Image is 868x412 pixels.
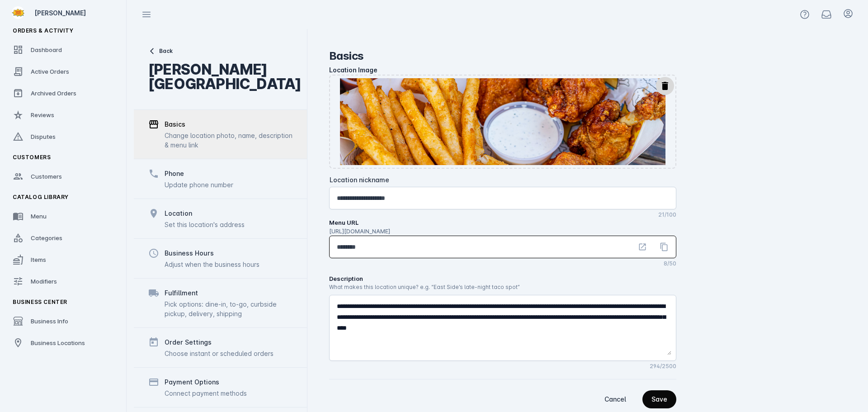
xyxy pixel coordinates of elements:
mat-icon: delete [660,81,670,91]
mat-label: Location nickname [330,176,389,184]
a: Disputes [5,127,121,147]
button: Back [148,47,301,55]
button: Cancel [595,390,635,408]
span: Business Info [31,317,68,325]
div: Location [165,208,192,219]
img: ... [338,76,667,167]
span: Active Orders [31,68,69,75]
a: Categories [5,228,121,248]
span: Modifiers [31,278,57,285]
span: Customers [13,154,51,161]
div: Connect payment methods [165,388,247,398]
mat-hint: 8/50 [664,258,676,267]
span: Business Locations [31,339,85,346]
div: Basics [165,119,185,130]
a: Active Orders [5,62,121,81]
div: Choose instant or scheduled orders [165,349,274,358]
span: Disputes [31,133,56,140]
div: [PERSON_NAME] [34,8,118,18]
div: Phone [165,168,184,179]
div: Update phone number [165,180,233,189]
a: Archived Orders [5,83,121,103]
a: Reviews [5,105,121,125]
div: Business Hours [165,248,214,259]
span: Reviews [31,111,54,118]
label: Description [329,275,676,284]
a: Customers [5,166,121,186]
div: Order Settings [165,337,212,348]
span: Archived Orders [31,90,76,97]
a: Business Locations [5,333,121,353]
span: Menu [31,213,47,220]
span: Dashboard [31,46,62,53]
span: Orders & Activity [13,27,73,34]
div: Basics [329,51,363,62]
button: continue [642,390,676,408]
span: Cancel [604,396,626,403]
mat-hint: 21/100 [658,209,676,218]
div: Save [651,396,667,403]
div: Adjust when the business hours [165,260,259,269]
div: Set this location's address [165,220,245,229]
a: Modifiers [5,271,121,291]
a: Items [5,250,121,270]
div: Fulfillment [165,288,198,298]
a: Dashboard [5,40,121,60]
div: Change location photo, name, description & menu link [165,131,292,150]
span: Business Center [13,298,67,305]
a: Business Info [5,311,121,331]
div: Pick options: dine-in, to-go, curbside pickup, delivery, shipping [165,299,292,318]
div: [PERSON_NAME][GEOGRAPHIC_DATA] [148,62,301,91]
span: Categories [31,234,62,242]
p: [URL][DOMAIN_NAME] [329,227,676,236]
label: Menu URL [329,218,676,227]
a: Menu [5,206,121,226]
span: Catalog Library [13,194,69,200]
div: Location Image [329,65,377,75]
span: Items [31,256,46,263]
span: Customers [31,173,62,180]
div: Payment Options [165,377,219,388]
mat-hint: 294/2500 [650,361,676,370]
p: What makes this location unique? e.g. “East Side’s late-night taco spot” [329,283,676,291]
span: Back [159,47,173,55]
